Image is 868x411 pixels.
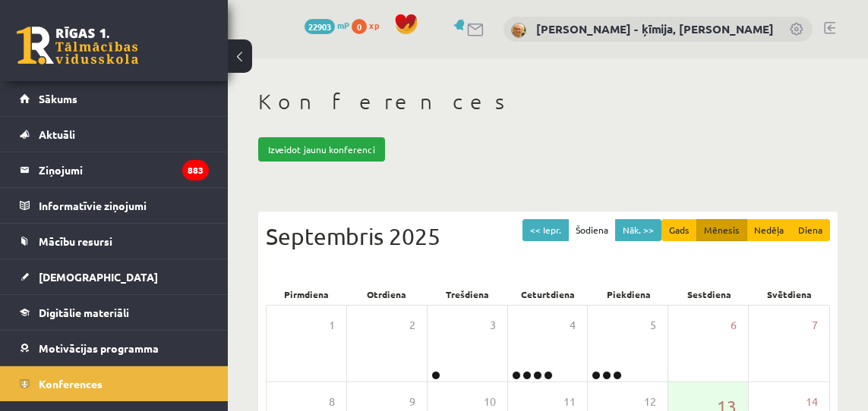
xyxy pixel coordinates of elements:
[750,284,830,305] div: Svētdiena
[20,224,209,259] a: Mācību resursi
[352,19,387,31] a: 0 xp
[661,219,697,241] button: Gads
[337,19,349,31] span: mP
[409,394,415,410] span: 9
[39,92,77,105] span: Sākums
[39,341,159,355] span: Motivācijas programma
[696,219,747,241] button: Mēnesis
[182,160,209,180] i: 883
[427,284,507,305] div: Trešdiena
[731,317,737,334] span: 6
[20,259,209,294] a: [DEMOGRAPHIC_DATA]
[39,234,112,248] span: Mācību resursi
[507,284,588,305] div: Ceturtdiena
[511,23,526,38] img: Dzintra Birska - ķīmija, ķīmija II
[806,394,818,410] span: 14
[266,284,346,305] div: Pirmdiena
[522,219,569,241] button: << Iepr.
[20,366,209,401] a: Konferences
[39,127,75,141] span: Aktuāli
[20,295,209,330] a: Digitālie materiāli
[329,317,335,334] span: 1
[39,188,209,223] legend: Informatīvie ziņojumi
[39,152,209,187] legend: Ziņojumi
[490,317,496,334] span: 3
[20,331,209,366] a: Motivācijas programma
[812,317,818,334] span: 7
[305,19,335,34] span: 22903
[589,284,669,305] div: Piekdiena
[536,21,774,36] a: [PERSON_NAME] - ķīmija, [PERSON_NAME]
[39,377,103,391] span: Konferences
[484,394,496,410] span: 10
[409,317,415,334] span: 2
[20,81,209,116] a: Sākums
[258,137,385,162] a: Izveidot jaunu konferenci
[329,394,335,410] span: 8
[568,219,616,241] button: Šodiena
[746,219,791,241] button: Nedēļa
[570,317,576,334] span: 4
[258,89,838,115] h1: Konferences
[352,19,367,34] span: 0
[650,317,656,334] span: 5
[346,284,427,305] div: Otrdiena
[563,394,576,410] span: 11
[644,394,656,410] span: 12
[615,219,661,241] button: Nāk. >>
[369,19,379,31] span: xp
[305,19,349,31] a: 22903 mP
[20,188,209,223] a: Informatīvie ziņojumi
[791,219,830,241] button: Diena
[39,270,158,284] span: [DEMOGRAPHIC_DATA]
[669,284,750,305] div: Sestdiena
[39,306,129,319] span: Digitālie materiāli
[17,27,138,64] a: Rīgas 1. Tālmācības vidusskola
[266,219,830,253] div: Septembris 2025
[20,117,209,152] a: Aktuāli
[20,152,209,187] a: Ziņojumi883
